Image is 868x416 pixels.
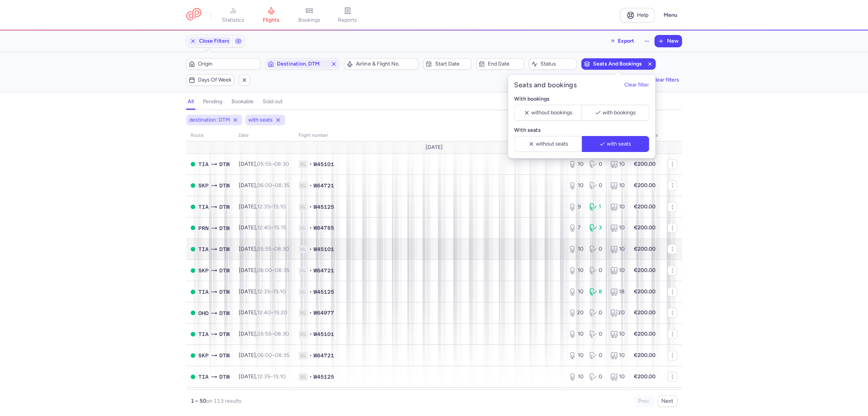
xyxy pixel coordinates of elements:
div: 10 [610,182,625,189]
strong: €200.00 [634,224,656,231]
span: on 113 results [206,398,241,404]
span: [DATE], [239,288,286,295]
div: 10 [569,160,583,168]
span: 1L [299,245,308,253]
span: – [257,224,286,231]
span: End date [488,61,521,67]
span: with bookings [602,110,635,116]
div: 18 [610,288,625,296]
strong: €200.00 [634,267,656,274]
span: OPEN [191,205,195,209]
div: 8 [589,288,604,296]
div: 10 [610,245,625,253]
button: Destination, DTM [265,58,339,70]
span: – [257,203,286,210]
span: Rinas Mother Teresa, Tirana, Albania [198,330,209,338]
span: W45101 [313,245,334,253]
div: 3 [589,224,604,232]
button: without seats [514,136,582,152]
span: W64785 [313,224,334,232]
time: 12:35 [257,288,270,295]
button: Start date [423,58,471,70]
span: flights [263,17,280,24]
strong: €200.00 [634,373,656,380]
div: 0 [589,352,604,359]
span: [DATE], [239,373,286,380]
span: Dortmund, Dortmund, Germany [219,309,230,317]
span: • [309,224,312,232]
div: 20 [569,309,583,317]
span: [DATE], [239,182,289,189]
span: Origin [198,61,258,67]
div: 10 [569,352,583,359]
span: bookings [298,17,320,24]
div: 0 [589,182,604,189]
span: Status [540,61,574,67]
span: OPEN [191,162,195,166]
span: Airline & Flight No. [356,61,416,67]
span: Dortmund, Dortmund, Germany [219,245,230,253]
span: – [257,373,286,380]
div: 10 [610,224,625,232]
span: W64721 [313,267,334,274]
span: OPEN [191,183,195,188]
div: 7 [569,224,583,232]
time: 15:20 [274,309,287,316]
span: statistics [222,17,244,24]
span: 1L [299,352,308,359]
div: 10 [569,373,583,381]
span: 1L [299,224,308,232]
th: Flight number [294,130,564,141]
span: 1L [299,203,308,211]
span: – [257,288,286,295]
time: 06:00 [257,352,272,358]
div: 10 [569,245,583,253]
time: 08:30 [274,246,289,252]
span: 1L [299,288,308,296]
time: 15:10 [273,203,286,210]
button: Menu [659,8,682,22]
button: End date [476,58,524,70]
strong: €200.00 [634,203,656,210]
span: 1L [299,160,308,168]
span: Destination, DTM [277,61,328,67]
span: 1L [299,182,308,189]
div: 10 [610,267,625,274]
span: Alexander The Great Airport, Skopje, Macedonia, The former Yugoslav Rep. of [198,181,209,190]
span: Rinas Mother Teresa, Tirana, Albania [198,288,209,296]
a: CitizenPlane red outlined logo [186,8,201,22]
th: date [234,130,294,141]
button: Origin [186,58,260,70]
span: – [257,309,287,316]
h4: sold out [263,98,283,105]
strong: €200.00 [634,182,656,189]
button: Clear filter [624,82,649,88]
time: 08:35 [275,352,289,358]
span: 1L [299,267,308,274]
span: • [309,352,312,359]
strong: €200.00 [634,161,656,167]
span: – [257,331,289,337]
span: – [257,246,289,252]
time: 12:40 [257,309,271,316]
a: bookings [290,7,328,24]
span: • [309,267,312,274]
div: 0 [589,245,604,253]
span: [DATE], [239,203,286,210]
span: with seats [248,116,273,124]
a: flights [252,7,290,24]
time: 12:35 [257,203,270,210]
div: 0 [589,309,604,317]
span: Dortmund, Dortmund, Germany [219,351,230,360]
div: 1 [589,203,604,211]
strong: With seats [514,127,541,133]
strong: With bookings [514,96,550,102]
button: Clear filters [641,74,682,86]
time: 15:15 [274,224,286,231]
th: route [186,130,234,141]
span: W64721 [313,352,334,359]
span: W45125 [313,373,334,381]
time: 05:55 [257,331,271,337]
div: 10 [569,267,583,274]
button: Prev. [634,395,654,407]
